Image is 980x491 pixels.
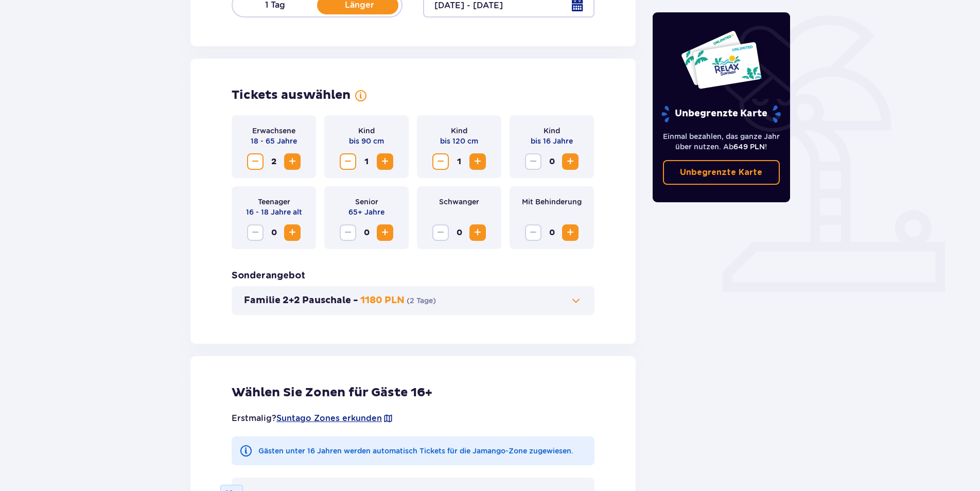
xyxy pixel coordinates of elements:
h3: Sonderangebot [232,270,305,282]
h2: Tickets auswählen [232,87,351,103]
span: 0 [544,153,560,170]
p: 1180 PLN [360,294,405,307]
font: 2 Tage [410,296,433,305]
p: bis 120 cm [440,136,478,146]
button: Reduzieren [525,224,541,241]
button: Zunahme [469,224,486,241]
p: Schwanger [439,197,479,207]
button: Zunahme [284,153,301,170]
img: Dwie karty całoroczne do Suntago z napisem 'UNLIMITED RELAX', na białym tle z tropikalnymi liśćmi... [680,30,762,90]
p: 65+ Jahre [348,207,384,217]
span: 0 [544,224,560,241]
p: 16 - 18 Jahre alt [246,207,302,217]
button: Zunahme [562,153,579,170]
span: 2 [266,153,282,170]
p: bis 90 cm [349,136,384,146]
button: Reduzieren [340,224,356,241]
button: Reduzieren [525,153,541,170]
p: Kind [451,126,467,136]
span: 649 PLN [733,143,765,151]
p: bis 16 Jahre [531,136,573,146]
p: Senior [355,197,378,207]
p: ( ) [407,295,436,306]
p: Kind [358,126,375,136]
button: Reduzieren [340,153,356,170]
font: Erstmalig? [232,413,276,423]
button: Zunahme [562,224,579,241]
span: 0 [358,224,375,241]
p: Mit Behinderung [522,197,582,207]
p: Teenager [258,197,290,207]
button: Familie 2+2 Pauschale -1180 PLN(2 Tage) [244,294,582,307]
button: Zunahme [377,224,393,241]
span: 0 [266,224,282,241]
button: Zunahme [377,153,393,170]
p: Gästen unter 16 Jahren werden automatisch Tickets für die Jamango-Zone zugewiesen. [258,446,573,456]
a: Suntago Zones erkunden [276,413,382,424]
p: Unbegrenzte Karte [660,105,782,123]
span: 1 [358,153,375,170]
p: Unbegrenzte Karte [680,167,762,178]
p: Erwachsene [252,126,295,136]
p: Familie 2+2 Pauschale - [244,294,358,307]
span: 1 [451,153,467,170]
p: 18 - 65 Jahre [251,136,297,146]
span: 0 [451,224,467,241]
p: Kind [544,126,560,136]
button: Reduzieren [432,153,449,170]
button: Zunahme [469,153,486,170]
button: Reduzieren [247,224,264,241]
button: Reduzieren [432,224,449,241]
p: Einmal bezahlen, das ganze Jahr über nutzen. Ab ! [663,131,780,152]
a: Unbegrenzte Karte [663,160,780,185]
button: Zunahme [284,224,301,241]
h2: Wählen Sie Zonen für Gäste 16+ [232,385,594,400]
button: Reduzieren [247,153,264,170]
